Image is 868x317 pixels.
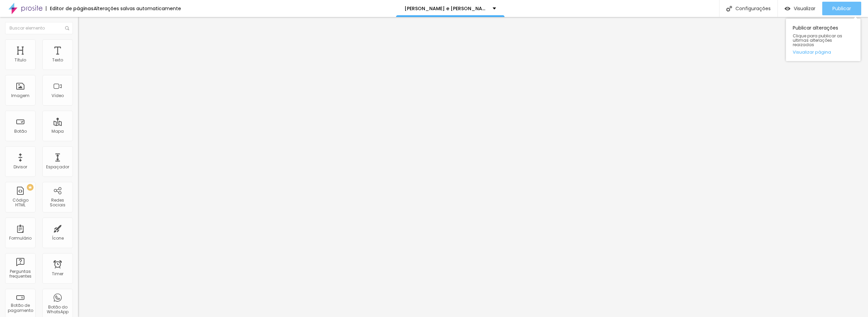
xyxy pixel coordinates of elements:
input: Buscar elemento [5,22,73,34]
button: Visualizar [778,2,822,15]
div: Publicar alterações [786,19,861,61]
span: Publicar [832,6,851,11]
div: Mapa [52,129,64,134]
iframe: Editor [78,17,868,317]
div: Vídeo [52,93,64,98]
img: Icone [65,26,69,30]
div: Alterações salvas automaticamente [94,6,181,11]
p: [PERSON_NAME] e [PERSON_NAME] [405,6,488,11]
div: Botão [14,129,27,134]
span: Visualizar [794,6,815,11]
div: Redes Sociais [44,198,71,208]
img: Icone [726,6,732,12]
button: Publicar [822,2,861,15]
div: Título [15,58,26,62]
div: Imagem [11,93,29,98]
span: Clique para publicar as ultimas alterações reaizadas [793,34,854,47]
div: Formulário [9,236,32,241]
div: Divisor [14,165,27,169]
img: view-1.svg [785,6,790,12]
div: Código HTML [7,198,34,208]
div: Texto [52,58,63,62]
div: Timer [52,272,63,276]
a: Visualizar página [793,50,854,54]
div: Botão de pagamento [7,303,34,313]
div: Espaçador [46,165,69,169]
div: Editor de páginas [46,6,94,11]
div: Botão do WhatsApp [44,305,71,315]
div: Ícone [52,236,64,241]
div: Perguntas frequentes [7,269,34,279]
